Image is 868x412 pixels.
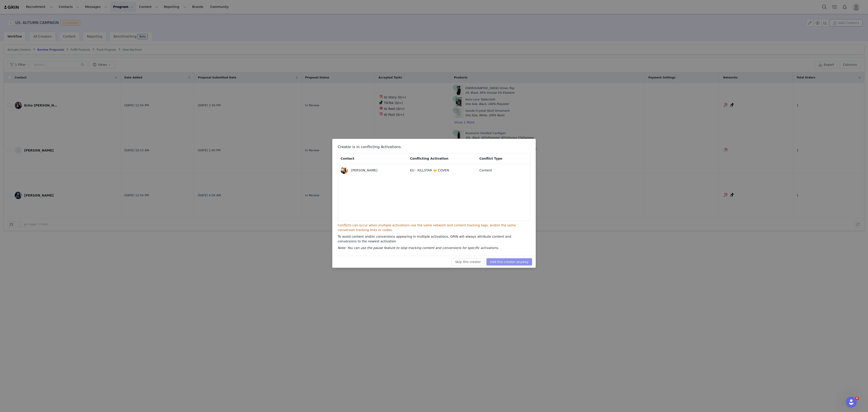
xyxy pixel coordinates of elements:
[338,246,530,250] p: Note: You can use the pause feature to stop tracking content and conversions for specific activat...
[410,168,473,173] p: EU - KILLSTAR 🤝 COVEN
[479,168,527,173] p: Content
[486,258,532,265] button: Add this creator anyway
[338,144,530,152] h3: Creator is in conflicting Activations.
[351,168,377,172] span: [PERSON_NAME]
[855,397,859,400] span: 8
[338,223,530,232] p: Conflicts can occur when multiple activations use the same network and content tracking tags, and...
[479,157,502,160] span: Conflict Type
[410,157,448,160] span: Conflicting Activation
[338,234,530,244] p: To avoid content and/or conversions appearing in multiple activations, GRIN will always attribute...
[846,397,857,407] iframe: Intercom live chat
[341,167,348,174] img: bf8d5094-5693-45d2-b2f6-0800780e8be9--s.jpg
[451,258,484,265] button: Skip this creator
[341,157,354,160] span: Contact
